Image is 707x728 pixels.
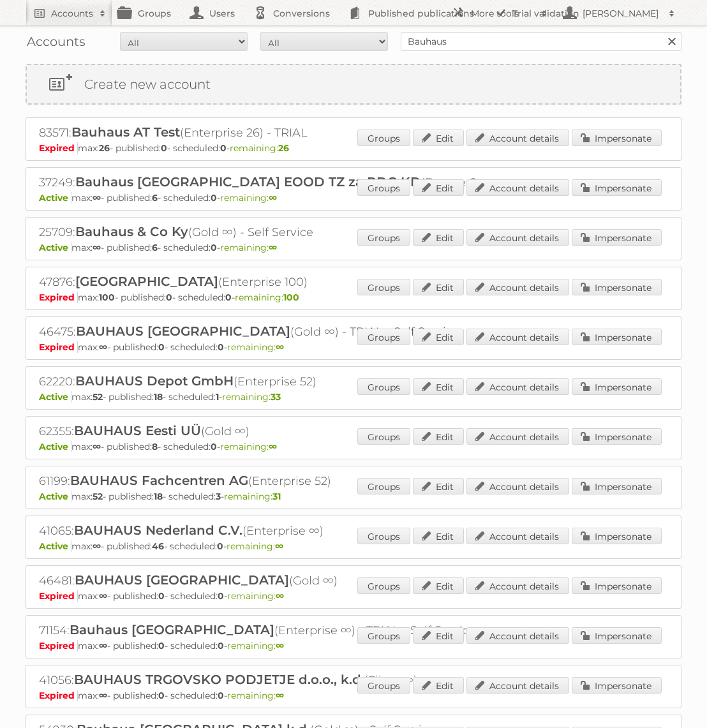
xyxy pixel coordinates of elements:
[220,142,227,154] strong: 0
[27,65,680,103] a: Create new account
[154,491,163,502] strong: 18
[93,192,101,204] strong: ∞
[572,428,662,445] a: Impersonate
[39,590,668,602] p: max: - published: - scheduled: -
[224,491,281,502] span: remaining:
[357,179,410,196] a: Groups
[39,423,486,440] h2: 62355: (Gold ∞)
[466,627,569,644] a: Account details
[39,640,78,651] span: Expired
[276,341,284,353] strong: ∞
[572,528,662,544] a: Impersonate
[39,491,71,502] span: Active
[572,577,662,594] a: Impersonate
[99,640,107,651] strong: ∞
[222,391,281,403] span: remaining:
[413,179,464,196] a: Edit
[74,672,364,687] span: BAUHAUS TRGOVSKO PODJETJE d.o.o., k.d.
[466,229,569,246] a: Account details
[75,572,289,588] span: BAUHAUS [GEOGRAPHIC_DATA]
[39,491,668,502] p: max: - published: - scheduled: -
[227,590,284,602] span: remaining:
[413,577,464,594] a: Edit
[276,640,284,651] strong: ∞
[235,292,299,303] span: remaining:
[211,242,217,253] strong: 0
[99,341,107,353] strong: ∞
[211,192,217,204] strong: 0
[158,341,165,353] strong: 0
[39,192,668,204] p: max: - published: - scheduled: -
[93,441,101,452] strong: ∞
[39,473,486,489] h2: 61199: (Enterprise 52)
[413,478,464,494] a: Edit
[269,192,277,204] strong: ∞
[227,690,284,701] span: remaining:
[572,478,662,494] a: Impersonate
[572,378,662,395] a: Impersonate
[99,292,115,303] strong: 100
[74,423,201,438] span: BAUHAUS Eesti UÜ
[70,473,248,488] span: BAUHAUS Fachcentren AG
[75,373,234,389] span: BAUHAUS Depot GmbH
[39,391,668,403] p: max: - published: - scheduled: -
[39,672,486,688] h2: 41056: (Silver ∞)
[158,690,165,701] strong: 0
[152,540,164,552] strong: 46
[413,428,464,445] a: Edit
[572,627,662,644] a: Impersonate
[466,478,569,494] a: Account details
[39,572,486,589] h2: 46481: (Gold ∞)
[99,590,107,602] strong: ∞
[39,622,486,639] h2: 71154: (Enterprise ∞) - TRIAL - Self Service
[357,378,410,395] a: Groups
[39,341,668,353] p: max: - published: - scheduled: -
[413,378,464,395] a: Edit
[39,174,486,191] h2: 37249: (Bronze-2023 ∞)
[572,677,662,694] a: Impersonate
[220,192,277,204] span: remaining:
[572,229,662,246] a: Impersonate
[220,242,277,253] span: remaining:
[217,540,223,552] strong: 0
[75,274,218,289] span: [GEOGRAPHIC_DATA]
[357,577,410,594] a: Groups
[466,329,569,345] a: Account details
[218,640,224,651] strong: 0
[220,441,277,452] span: remaining:
[152,242,158,253] strong: 6
[271,391,281,403] strong: 33
[278,142,289,154] strong: 26
[413,279,464,295] a: Edit
[39,192,71,204] span: Active
[413,329,464,345] a: Edit
[39,540,71,552] span: Active
[466,179,569,196] a: Account details
[39,323,486,340] h2: 46475: (Gold ∞) - TRIAL - Self Service
[39,690,668,701] p: max: - published: - scheduled: -
[572,179,662,196] a: Impersonate
[572,130,662,146] a: Impersonate
[269,242,277,253] strong: ∞
[227,640,284,651] span: remaining:
[276,590,284,602] strong: ∞
[466,528,569,544] a: Account details
[39,341,78,353] span: Expired
[93,242,101,253] strong: ∞
[39,373,486,390] h2: 62220: (Enterprise 52)
[39,274,486,290] h2: 47876: (Enterprise 100)
[93,391,103,403] strong: 52
[357,229,410,246] a: Groups
[70,622,274,637] span: Bauhaus [GEOGRAPHIC_DATA]
[218,590,224,602] strong: 0
[413,130,464,146] a: Edit
[283,292,299,303] strong: 100
[93,540,101,552] strong: ∞
[572,329,662,345] a: Impersonate
[39,242,668,253] p: max: - published: - scheduled: -
[357,329,410,345] a: Groups
[275,540,283,552] strong: ∞
[71,124,180,140] span: Bauhaus AT Test
[466,428,569,445] a: Account details
[357,130,410,146] a: Groups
